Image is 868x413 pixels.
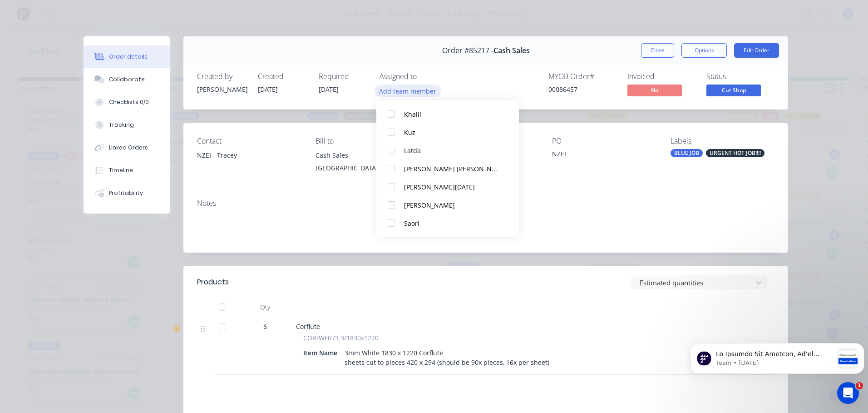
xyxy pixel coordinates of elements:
[380,72,470,81] div: Assigned to
[376,141,519,159] button: Latda
[552,149,656,162] div: NZEI
[734,43,779,58] button: Edit Order
[837,382,859,404] iframe: Intercom live chat
[552,137,656,145] div: PO
[706,85,761,98] button: Cut Shop
[109,189,143,197] div: Profitability
[109,75,145,84] div: Collaborate
[109,144,148,152] div: Linked Orders
[627,72,695,81] div: Invoiced
[548,72,616,81] div: MYOB Order #
[706,85,761,96] span: Cut Shop
[376,196,519,214] button: [PERSON_NAME]
[404,200,500,210] div: [PERSON_NAME]
[376,178,519,196] button: [PERSON_NAME][DATE]
[686,325,868,388] iframe: Intercom notifications message
[197,85,247,94] div: [PERSON_NAME]
[197,72,247,81] div: Created by
[627,85,682,96] span: No
[641,43,674,58] button: Close
[109,53,148,61] div: Order details
[380,85,441,97] button: Add team member
[376,105,519,123] button: Khalil
[263,322,267,331] span: 6
[493,46,530,55] span: Cash Sales
[706,149,764,157] div: URGENT HOT JOB!!!!
[376,123,519,141] button: Kuz
[197,199,774,208] div: Notes
[84,45,170,68] button: Order details
[375,85,441,97] button: Add team member
[197,149,301,178] div: NZEI - Tracey
[84,68,170,91] button: Collaborate
[316,149,419,162] div: Cash Sales
[671,149,703,157] div: BLUE JOB
[404,219,500,228] div: Saori
[258,72,308,81] div: Created
[30,34,148,42] p: Message from Team, sent 3w ago
[856,382,863,389] span: 1
[548,85,616,94] div: 00086457
[316,149,419,178] div: Cash Sales[GEOGRAPHIC_DATA],
[197,137,301,145] div: Contact
[376,214,519,232] button: Saori
[84,114,170,136] button: Tracking
[109,166,133,174] div: Timeline
[442,46,493,55] span: Order #85217 -
[404,146,500,155] div: Latda
[238,298,292,316] div: Qty
[706,72,774,81] div: Status
[197,277,229,288] div: Products
[671,137,774,145] div: Labels
[319,72,369,81] div: Required
[316,162,419,174] div: [GEOGRAPHIC_DATA],
[84,182,170,204] button: Profitability
[319,85,339,94] span: [DATE]
[404,128,500,137] div: Kuz
[303,333,379,343] span: COR/WHT/3.3/1830x1220
[84,136,170,159] button: Linked Orders
[84,159,170,182] button: Timeline
[296,322,320,331] span: Corflute
[109,121,134,129] div: Tracking
[84,91,170,114] button: Checklists 0/0
[404,109,500,119] div: Khalil
[404,164,500,174] div: [PERSON_NAME] [PERSON_NAME]
[316,137,419,145] div: Bill to
[109,98,149,106] div: Checklists 0/0
[303,346,341,359] div: Item Name
[376,159,519,178] button: [PERSON_NAME] [PERSON_NAME]
[681,43,727,58] button: Options
[258,85,278,94] span: [DATE]
[341,346,553,369] div: 3mm White 1830 x 1220 Corflute sheets cut to pieces 420 x 294 (should be 90x pieces, 16x per sheet)
[404,182,500,192] div: [PERSON_NAME][DATE]
[197,149,301,162] div: NZEI - Tracey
